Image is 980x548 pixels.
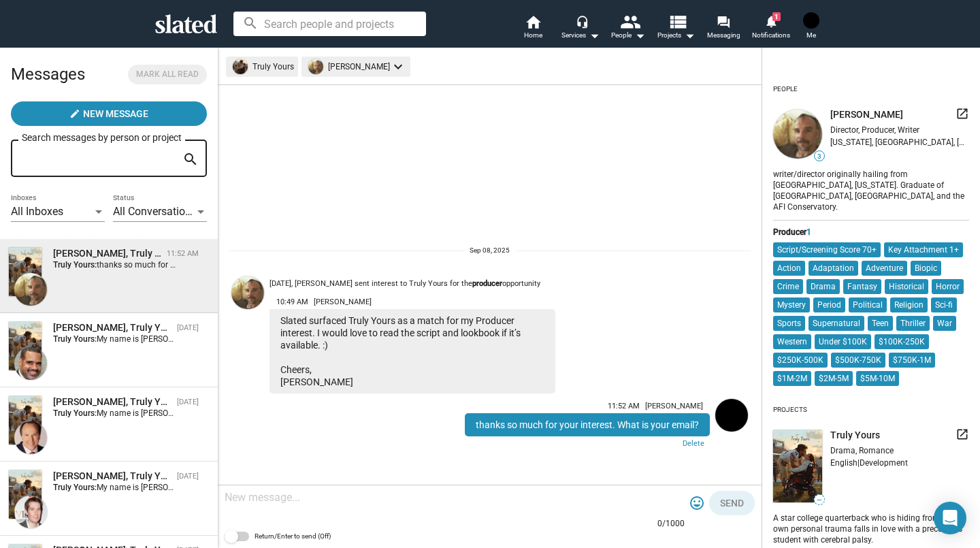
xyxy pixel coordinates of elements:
[773,334,811,349] mat-chip: Western
[113,205,197,218] span: All Conversations
[83,101,148,126] span: New Message
[955,428,969,441] mat-icon: launch
[773,80,798,99] div: People
[128,65,207,84] button: Mark all read
[715,399,748,432] img: Jessica Frew
[14,273,47,306] img: C.J. Williamson
[53,396,171,408] div: Steven Krone, Truly Yours
[752,27,790,44] span: Notifications
[803,12,819,29] img: Jessica Frew
[849,297,887,312] mat-chip: Political
[269,279,540,289] div: [DATE], [PERSON_NAME] sent interest to Truly Yours for the opportunity
[97,260,293,270] span: thanks so much for your interest. What is your email?
[773,297,810,312] mat-chip: Mystery
[713,396,751,456] a: Jessica Frew
[764,14,777,27] mat-icon: notifications
[668,12,687,31] mat-icon: view_list
[806,279,840,294] mat-chip: Drama
[53,260,97,270] strong: Truly Yours:
[875,334,929,349] mat-chip: $100K-250K
[830,125,969,135] div: Director, Producer, Writer
[955,107,969,120] mat-icon: launch
[815,152,824,161] span: 3
[813,297,845,312] mat-chip: Period
[808,316,864,331] mat-chip: Supernatural
[167,249,199,258] time: 11:52 AM
[773,316,805,331] mat-chip: Sports
[709,491,755,515] button: Send
[557,14,604,44] button: Services
[773,430,822,503] img: undefined
[773,353,828,368] mat-chip: $250K-500K
[390,59,406,75] mat-icon: keyboard_arrow_down
[9,322,42,370] img: Truly Yours
[932,279,964,294] mat-chip: Horror
[700,14,747,44] a: Messaging
[831,353,885,368] mat-chip: $500K-750K
[14,496,47,528] img: Jamie Hendry
[843,279,881,294] mat-chip: Fantasy
[611,27,645,44] div: People
[314,297,372,306] span: [PERSON_NAME]
[689,495,705,511] mat-icon: tag_faces
[707,27,740,44] span: Messaging
[856,371,899,386] mat-chip: $5M-10M
[11,205,63,218] span: All Inboxes
[53,334,97,344] strong: Truly Yours:
[773,242,881,257] mat-chip: Script/Screening Score 70+
[177,323,199,332] time: [DATE]
[233,12,426,36] input: Search people and projects
[465,413,710,436] div: thanks so much for your interest. What is your email?
[9,248,42,296] img: Truly Yours
[868,316,893,331] mat-chip: Teen
[11,58,85,91] h2: Messages
[301,57,410,77] mat-chip: [PERSON_NAME]
[632,27,648,44] mat-icon: arrow_drop_down
[308,59,323,74] img: undefined
[53,483,97,492] strong: Truly Yours:
[857,458,860,468] span: |
[14,347,47,380] img: Reuben McDaniel
[773,227,969,237] div: Producer
[182,149,199,170] mat-icon: search
[14,421,47,454] img: Steven Krone
[934,502,966,534] div: Open Intercom Messenger
[645,402,703,410] span: [PERSON_NAME]
[657,27,695,44] span: Projects
[773,261,805,276] mat-chip: Action
[747,14,795,44] a: 1Notifications
[465,436,710,453] a: Delete
[657,519,685,530] mat-hint: 0/1000
[9,470,42,519] img: Truly Yours
[773,167,969,213] div: writer/director originally hailing from [GEOGRAPHIC_DATA], [US_STATE]. Graduate of [GEOGRAPHIC_DA...
[830,138,969,147] div: [US_STATE], [GEOGRAPHIC_DATA], [GEOGRAPHIC_DATA]
[773,400,807,419] div: Projects
[890,297,928,312] mat-chip: Religion
[815,371,853,386] mat-chip: $2M-5M
[772,12,781,21] span: 1
[586,27,602,44] mat-icon: arrow_drop_down
[255,528,331,545] span: Return/Enter to send (Off)
[815,496,824,504] span: —
[276,297,308,306] span: 10:49 AM
[896,316,930,331] mat-chip: Thriller
[177,398,199,406] time: [DATE]
[231,276,264,309] img: C.J. Williamson
[53,321,171,334] div: Reuben McDaniel, Truly Yours
[177,472,199,481] time: [DATE]
[561,27,600,44] div: Services
[620,12,640,31] mat-icon: people
[576,15,588,27] mat-icon: headset_mic
[717,15,730,28] mat-icon: forum
[608,402,640,410] span: 11:52 AM
[808,261,858,276] mat-chip: Adaptation
[773,371,811,386] mat-chip: $1M-2M
[509,14,557,44] a: Home
[53,408,97,418] strong: Truly Yours:
[524,27,542,44] span: Home
[860,458,908,468] span: Development
[652,14,700,44] button: Projects
[525,14,541,30] mat-icon: home
[806,227,811,237] span: 1
[681,27,698,44] mat-icon: arrow_drop_down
